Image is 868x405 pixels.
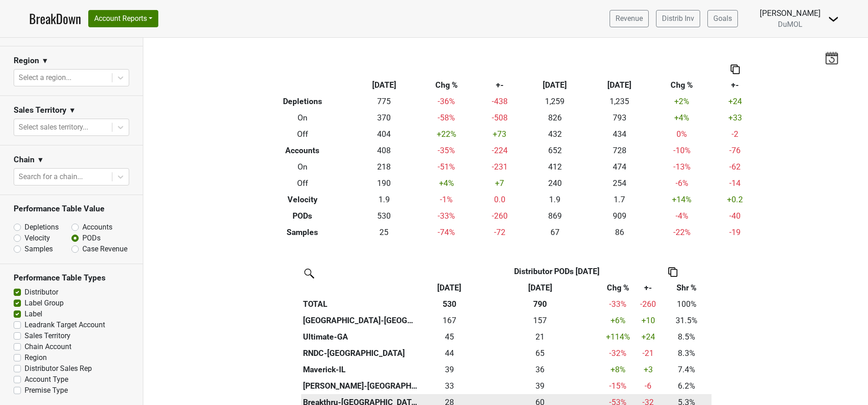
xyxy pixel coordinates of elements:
div: 65 [481,347,599,359]
div: 33 [422,380,476,392]
td: 25 [352,224,416,240]
th: [PERSON_NAME]-[GEOGRAPHIC_DATA] [301,378,420,394]
td: 67 [523,224,587,240]
th: Chg % [652,77,712,93]
th: Sep '24: activate to sort column ascending [479,280,602,296]
div: 44 [422,347,476,359]
label: Region [25,352,47,363]
td: -10 % [652,142,712,159]
td: +6 % [601,312,634,329]
td: -13 % [652,159,712,175]
td: 474 [587,159,652,175]
td: -74 % [416,224,477,240]
td: -224 [477,142,523,159]
td: 1.9 [523,191,587,208]
td: 370 [352,110,416,126]
td: 39 [420,361,479,378]
label: Distributor Sales Rep [25,363,92,374]
div: +24 [636,331,660,343]
td: 652 [523,142,587,159]
td: -4 % [652,208,712,224]
th: &nbsp;: activate to sort column ascending [301,280,420,296]
label: Depletions [25,222,59,233]
label: Label Group [25,298,64,309]
td: 218 [352,159,416,175]
td: +4 % [416,175,477,191]
td: -62 [712,159,758,175]
th: PODs [253,208,352,224]
td: 1,235 [587,93,652,110]
label: Samples [25,244,53,255]
th: Chg % [416,77,477,93]
th: 36 [479,361,602,378]
td: 240 [523,175,587,191]
label: Sales Territory [25,330,71,341]
td: 86 [587,224,652,240]
td: 1.7 [587,191,652,208]
th: [GEOGRAPHIC_DATA]-[GEOGRAPHIC_DATA] [301,312,420,329]
td: +2 % [652,93,712,110]
h3: Sales Territory [14,105,66,115]
td: -40 [712,208,758,224]
td: +33 [712,110,758,126]
th: [DATE] [587,77,652,93]
div: [PERSON_NAME] [760,7,821,19]
div: +10 [636,315,660,326]
td: +73 [477,126,523,142]
td: 869 [523,208,587,224]
td: 412 [523,159,587,175]
td: 167 [420,312,479,329]
th: Ultimate-GA [301,329,420,345]
td: -22 % [652,224,712,240]
div: 36 [481,364,599,375]
th: 65 [479,345,602,361]
label: Chain Account [25,341,71,352]
td: -33 % [416,208,477,224]
span: ▼ [41,55,49,66]
td: -32 % [601,345,634,361]
th: Off [253,126,352,142]
th: RNDC-[GEOGRAPHIC_DATA] [301,345,420,361]
td: 432 [523,126,587,142]
td: 826 [523,110,587,126]
td: 8.5% [662,329,711,345]
td: -51 % [416,159,477,175]
td: +4 % [652,110,712,126]
th: 157 [479,312,602,329]
th: Accounts [253,142,352,159]
h3: Region [14,56,39,65]
td: 31.5% [662,312,711,329]
td: +114 % [601,329,634,345]
img: Copy to clipboard [668,267,677,277]
td: +8 % [601,361,634,378]
th: On [253,159,352,175]
td: -58 % [416,110,477,126]
span: -33% [609,300,626,309]
td: -72 [477,224,523,240]
th: Velocity [253,191,352,208]
th: TOTAL [301,296,420,312]
img: Dropdown Menu [828,14,839,25]
th: +- [712,77,758,93]
div: 39 [481,380,599,392]
th: Off [253,175,352,191]
label: Leadrank Target Account [25,320,105,330]
td: 44 [420,345,479,361]
div: 39 [422,364,476,375]
td: 434 [587,126,652,142]
td: -76 [712,142,758,159]
span: ▼ [37,155,44,165]
div: 167 [422,315,476,326]
td: -438 [477,93,523,110]
td: 254 [587,175,652,191]
td: -231 [477,159,523,175]
th: 21 [479,329,602,345]
td: 408 [352,142,416,159]
td: 190 [352,175,416,191]
label: Accounts [82,222,112,233]
td: -14 [712,175,758,191]
td: 728 [587,142,652,159]
label: Case Revenue [82,244,127,255]
td: +22 % [416,126,477,142]
td: 1,259 [523,93,587,110]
